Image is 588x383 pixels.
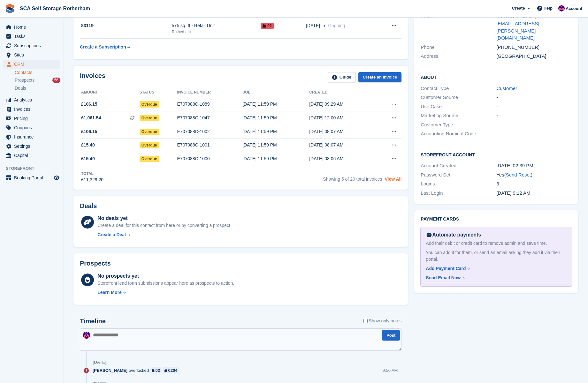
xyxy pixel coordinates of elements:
[306,22,320,29] span: [DATE]
[421,121,496,129] div: Customer Type
[15,77,34,83] span: Prospects
[14,123,52,132] span: Coupons
[3,50,60,59] a: menu
[328,72,356,83] a: Guide
[558,5,565,11] img: Sam Chapman
[426,231,567,239] div: Automate payments
[496,53,572,60] div: [GEOGRAPHIC_DATA]
[150,367,162,373] a: 02
[6,165,64,172] span: Storefront
[163,367,179,373] a: 0204
[81,171,103,176] div: Total
[544,5,553,11] span: Help
[566,5,582,12] span: Account
[242,128,309,135] div: [DATE] 11:59 PM
[53,174,60,182] a: Preview store
[80,87,140,98] th: Amount
[3,142,60,151] a: menu
[14,114,52,123] span: Pricing
[309,101,376,108] div: [DATE] 09:29 AM
[14,60,52,69] span: CRM
[421,171,496,179] div: Password Set
[496,112,572,119] div: -
[496,190,530,196] time: 2025-05-16 08:12:35 UTC
[421,190,496,197] div: Last Login
[177,115,242,121] div: E707088C-1047
[93,367,182,373] div: overlocked
[97,289,234,296] a: Learn More
[140,87,177,98] th: Status
[97,214,231,222] div: No deals yet
[496,103,572,110] div: -
[383,367,398,373] div: 9:50 AM
[81,155,95,162] span: £15.40
[97,231,231,238] a: Create a Deal
[97,289,121,296] div: Learn More
[421,44,496,51] div: Phone
[93,360,106,365] div: [DATE]
[14,50,52,59] span: Sites
[172,29,261,35] div: Rotherham
[17,3,93,14] a: SCA Self Storage Rotherham
[80,202,97,210] h2: Deals
[421,180,496,188] div: Logins
[97,280,234,287] div: Storefront lead form submissions appear here as prospects to action.
[421,217,572,222] h2: Payment cards
[328,23,345,28] span: Ongoing
[15,85,60,92] a: Deals
[3,32,60,41] a: menu
[80,260,111,267] h2: Prospects
[177,128,242,135] div: E707088C-1002
[421,103,496,110] div: Use Case
[15,85,26,91] span: Deals
[496,121,572,129] div: -
[177,142,242,148] div: E707088C-1001
[382,330,400,341] button: Post
[52,78,60,83] div: 56
[15,77,60,84] a: Prospects 56
[242,142,309,148] div: [DATE] 11:59 PM
[426,249,567,263] div: You can add it for them, or send an email asking they add it via their portal.
[80,41,130,53] a: Create a Subscription
[177,155,242,162] div: E707088C-1000
[242,87,309,98] th: Due
[140,129,159,135] span: Overdue
[512,5,525,11] span: Create
[81,142,95,148] span: £15.40
[426,265,466,272] div: Add Payment Card
[3,23,60,32] a: menu
[97,231,126,238] div: Create a Deal
[496,94,572,101] div: -
[421,85,496,92] div: Contact Type
[14,32,52,41] span: Tasks
[80,72,105,83] h2: Invoices
[496,171,572,179] div: Yes
[83,332,90,339] img: Sam Chapman
[177,101,242,108] div: E707088C-1089
[93,367,127,373] span: [PERSON_NAME]
[363,318,402,324] label: Show only notes
[242,155,309,162] div: [DATE] 11:59 PM
[3,123,60,132] a: menu
[140,156,159,162] span: Overdue
[309,115,376,121] div: [DATE] 12:00 AM
[421,162,496,169] div: Account Created
[14,132,52,141] span: Insurance
[496,86,517,91] a: Customer
[14,173,52,182] span: Booking Portal
[496,162,572,169] div: [DATE] 02:39 PM
[14,142,52,151] span: Settings
[81,101,97,108] span: £106.15
[80,22,172,29] div: 83119
[3,105,60,114] a: menu
[323,176,382,182] span: Showing 5 of 20 total invoices
[81,115,101,121] span: £1,061.54
[363,318,368,324] input: Show only notes
[358,72,402,83] a: Create an Invoice
[426,240,567,247] div: Add their debit or credit card to remove admin and save time.
[385,176,401,182] a: View All
[421,94,496,101] div: Customer Source
[140,101,159,108] span: Overdue
[3,60,60,69] a: menu
[168,367,178,373] div: 0204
